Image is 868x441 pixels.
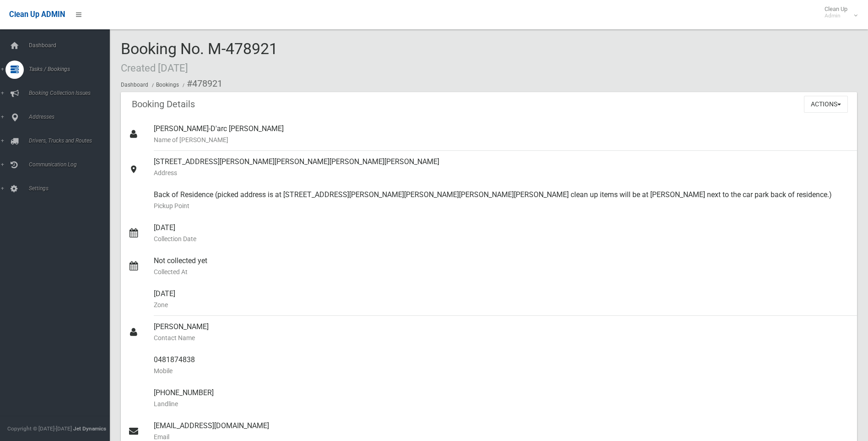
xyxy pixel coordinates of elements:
[820,6,857,19] span: Clean Up
[154,398,850,409] small: Landline
[26,114,117,120] span: Addresses
[121,82,148,88] a: Dashboard
[154,250,850,283] div: Not collected yet
[154,299,850,310] small: Zone
[26,185,117,192] span: Settings
[154,184,850,217] div: Back of Residence (picked address is at [STREET_ADDRESS][PERSON_NAME][PERSON_NAME][PERSON_NAME][P...
[156,82,179,88] a: Bookings
[73,425,106,432] strong: Jet Dynamics
[7,425,72,432] span: Copyright © [DATE]-[DATE]
[154,283,850,316] div: [DATE]
[26,138,117,144] span: Drivers, Trucks and Routes
[121,95,206,113] header: Booking Details
[154,365,850,376] small: Mobile
[154,349,850,382] div: 0481874838
[26,161,117,168] span: Communication Log
[154,217,850,250] div: [DATE]
[121,62,188,74] small: Created [DATE]
[154,134,850,145] small: Name of [PERSON_NAME]
[154,167,850,178] small: Address
[154,382,850,415] div: [PHONE_NUMBER]
[26,66,117,72] span: Tasks / Bookings
[154,332,850,343] small: Contact Name
[154,118,850,151] div: [PERSON_NAME]-D'arc [PERSON_NAME]
[180,75,222,92] li: #478921
[154,233,850,244] small: Collection Date
[154,200,850,211] small: Pickup Point
[825,12,847,19] small: Admin
[154,151,850,184] div: [STREET_ADDRESS][PERSON_NAME][PERSON_NAME][PERSON_NAME][PERSON_NAME]
[121,39,278,75] span: Booking No. M-478921
[154,316,850,349] div: [PERSON_NAME]
[26,42,117,49] span: Dashboard
[26,90,117,96] span: Booking Collection Issues
[154,266,850,277] small: Collected At
[804,96,848,113] button: Actions
[9,10,65,19] span: Clean Up ADMIN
